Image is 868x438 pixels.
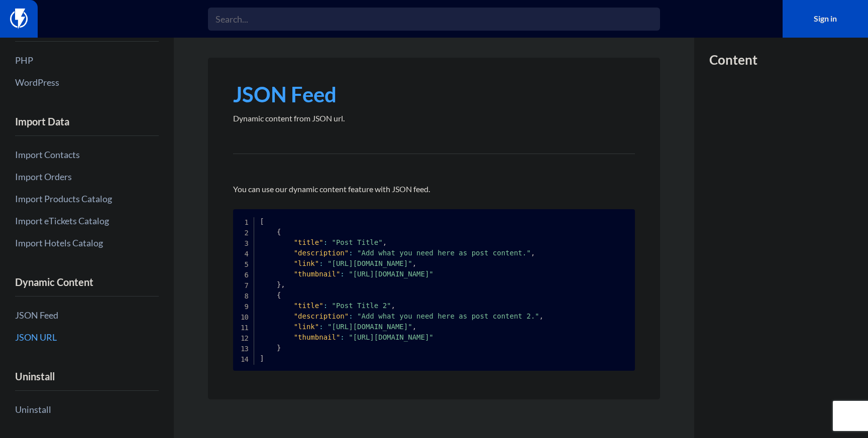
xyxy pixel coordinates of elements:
[332,238,383,246] span: "Post Title"
[15,276,159,297] h4: Dynamic Content
[531,249,535,257] span: ,
[391,302,395,310] span: ,
[340,270,344,278] span: :
[328,323,412,331] span: "[URL][DOMAIN_NAME]"
[277,291,281,299] span: {
[294,270,341,278] span: "thumbnail"
[15,168,159,185] a: Import Orders
[412,259,416,267] span: ,
[319,323,323,331] span: :
[294,312,349,320] span: "description"
[349,270,433,278] span: "[URL][DOMAIN_NAME]"
[294,333,341,341] span: "thumbnail"
[709,53,757,67] h3: Content
[260,217,264,225] span: [
[349,333,433,341] span: "[URL][DOMAIN_NAME]"
[277,228,281,236] span: {
[15,401,159,418] a: Uninstall
[340,333,344,341] span: :
[319,259,323,267] span: :
[15,307,159,324] a: JSON Feed
[233,83,635,106] h1: JSON Feed
[412,323,416,331] span: ,
[15,329,159,346] a: JSON URL
[357,312,539,320] span: "Add what you need here as post content 2."
[294,259,319,267] span: "link"
[208,8,660,31] input: Search...
[15,371,159,391] h4: Uninstall
[539,312,544,320] span: ,
[15,74,159,91] a: WordPress
[328,259,412,267] span: "[URL][DOMAIN_NAME]"
[357,249,531,257] span: "Add what you need here as post content."
[277,280,281,288] span: }
[15,234,159,251] a: Import Hotels Catalog
[349,249,353,257] span: :
[260,354,264,362] span: ]
[233,184,635,194] p: You can use our dynamic content feature with JSON feed.
[294,249,349,257] span: "description"
[15,116,159,136] h4: Import Data
[277,344,281,352] span: }
[294,238,323,246] span: "title"
[15,146,159,163] a: Import Contacts
[294,323,319,331] span: "link"
[15,212,159,229] a: Import eTickets Catalog
[294,302,323,310] span: "title"
[281,280,285,288] span: ,
[323,238,328,246] span: :
[233,113,635,123] p: Dynamic content from JSON url.
[323,302,328,310] span: :
[15,52,159,69] a: PHP
[383,238,387,246] span: ,
[349,312,353,320] span: :
[15,190,159,207] a: Import Products Catalog
[332,302,391,310] span: "Post Title 2"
